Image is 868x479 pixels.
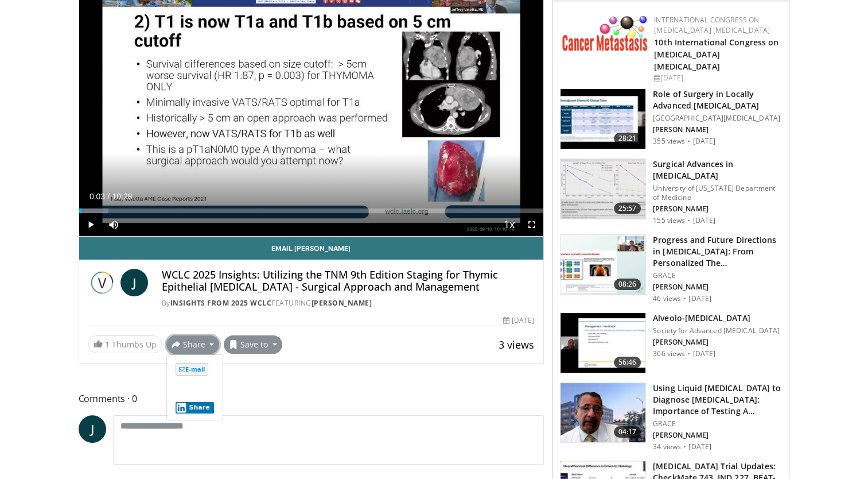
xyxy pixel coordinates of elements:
a: [PERSON_NAME] [312,298,372,308]
span: 56:46 [614,357,641,368]
p: 366 views [653,349,685,358]
p: [DATE] [692,349,715,358]
a: J [120,269,148,296]
a: Insights from 2025 WCLC [170,298,272,308]
a: 25:57 Surgical Advances in [MEDICAL_DATA] University of [US_STATE] Department of Medicine [PERSON... [560,159,782,225]
h4: WCLC 2025 Insights: Utilizing the TNM 9th Edition Staging for Thymic Epithelial [MEDICAL_DATA] - ... [162,269,535,293]
p: GRACE [653,419,782,428]
p: [GEOGRAPHIC_DATA][MEDICAL_DATA] [653,114,782,123]
a: 04:17 Using Liquid [MEDICAL_DATA] to Diagnose [MEDICAL_DATA]: Importance of Testing A… GRACE [PER... [560,383,782,451]
span: 10:28 [112,192,132,201]
span: 3 views [499,338,534,351]
h3: Progress and Future Directions in [MEDICAL_DATA]: From Personalized The… [653,234,782,269]
div: Progress Bar [79,208,544,213]
a: E-mail [176,362,208,374]
span: 08:26 [614,279,641,290]
p: [PERSON_NAME] [653,338,780,347]
p: Society for Advanced [MEDICAL_DATA] [653,326,780,335]
a: J [79,415,106,443]
div: [DATE] [654,73,780,83]
div: · [687,349,690,358]
span: 25:57 [614,203,641,214]
button: Save to [224,335,282,354]
img: Insights from 2025 WCLC [88,269,116,296]
span: E-mail [176,363,208,376]
img: 0cc2a885-86fe-47b5-b40f-7602b80c5040.150x105_q85_crop-smart_upscale.jpg [560,89,645,149]
span: 0:03 [89,192,105,201]
span: Comments 0 [79,391,544,406]
p: [PERSON_NAME] [653,283,782,292]
a: 56:46 Alveolo-[MEDICAL_DATA] Society for Advanced [MEDICAL_DATA] [PERSON_NAME] 366 views · [DATE] [560,312,782,373]
button: Fullscreen [520,213,543,236]
div: [DATE] [503,315,534,326]
p: 46 views [653,294,681,303]
div: · [687,137,690,146]
p: [DATE] [688,442,711,451]
img: ea06e368-7f41-405e-9707-6b430987a55c.150x105_q85_crop-smart_upscale.jpg [560,313,645,373]
a: International Congress on [MEDICAL_DATA] [MEDICAL_DATA] [654,15,770,35]
h3: Role of Surgery in Locally Advanced [MEDICAL_DATA] [653,88,782,111]
p: [DATE] [688,294,711,303]
div: · [683,294,686,303]
button: Share [176,402,214,414]
p: 155 views [653,216,685,225]
img: 34f46ac5-6340-43c3-a844-9e9dc6a300de.150x105_q85_crop-smart_upscale.jpg [560,235,645,295]
a: 10th International Congress on [MEDICAL_DATA] [MEDICAL_DATA] [654,37,779,72]
p: [PERSON_NAME] [653,125,782,134]
p: [PERSON_NAME] [653,204,782,214]
span: 1 [105,339,110,350]
p: [DATE] [692,216,715,225]
p: University of [US_STATE] Department of Medicine [653,184,782,202]
p: GRACE [653,271,782,280]
div: · [687,216,690,225]
button: Share [166,335,220,354]
p: 355 views [653,137,685,146]
p: 34 views [653,442,681,451]
a: 28:21 Role of Surgery in Locally Advanced [MEDICAL_DATA] [GEOGRAPHIC_DATA][MEDICAL_DATA] [PERSON_... [560,88,782,149]
iframe: X Post Button [176,381,213,393]
h3: Surgical Advances in [MEDICAL_DATA] [653,159,782,181]
a: Email [PERSON_NAME] [79,237,544,260]
h3: Using Liquid [MEDICAL_DATA] to Diagnose [MEDICAL_DATA]: Importance of Testing A… [653,383,782,417]
div: · [683,442,686,451]
button: Mute [102,213,125,236]
p: [DATE] [692,137,715,146]
img: 2e17de3c-c00f-4e8e-901e-dedf65a9b0b0.150x105_q85_crop-smart_upscale.jpg [560,159,645,219]
h3: Alveolo-[MEDICAL_DATA] [653,312,780,324]
div: By FEATURING [162,298,535,308]
img: 6ff8bc22-9509-4454-a4f8-ac79dd3b8976.png.150x105_q85_autocrop_double_scale_upscale_version-0.2.png [562,15,648,51]
span: 04:17 [614,426,641,438]
span: / [108,192,110,201]
img: 91326b3c-50e1-4124-a24b-a41793dd5489.150x105_q85_crop-smart_upscale.jpg [560,383,645,443]
p: [PERSON_NAME] [653,431,782,440]
a: 08:26 Progress and Future Directions in [MEDICAL_DATA]: From Personalized The… GRACE [PERSON_NAME... [560,234,782,303]
a: 1 Thumbs Up [88,335,162,353]
button: Playback Rate [497,213,520,236]
span: 28:21 [614,133,641,144]
button: Play [79,213,102,236]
